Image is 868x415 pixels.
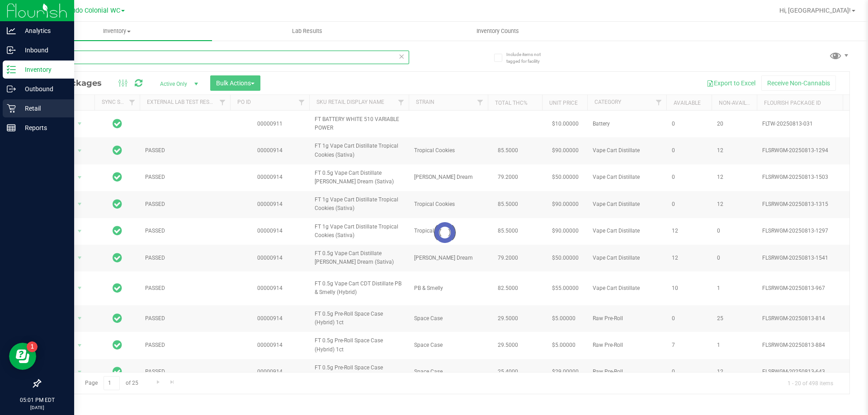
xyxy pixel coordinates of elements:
[16,25,70,36] p: Analytics
[402,22,593,41] a: Inventory Counts
[7,123,16,132] inline-svg: Reports
[16,122,70,133] p: Reports
[40,51,409,64] input: Search Package ID, Item Name, SKU, Lot or Part Number...
[7,46,16,55] inline-svg: Inbound
[4,404,70,411] p: [DATE]
[7,65,16,74] inline-svg: Inventory
[60,7,120,14] span: Orlando Colonial WC
[9,343,36,370] iframe: Resource center
[16,64,70,75] p: Inventory
[4,396,70,404] p: 05:01 PM EDT
[506,51,552,65] span: Include items not tagged for facility
[280,27,335,35] span: Lab Results
[16,45,70,56] p: Inbound
[27,341,38,352] iframe: Resource center unread badge
[212,22,402,41] a: Lab Results
[16,84,70,94] p: Outbound
[779,7,851,14] span: Hi, [GEOGRAPHIC_DATA]!
[464,27,531,35] span: Inventory Counts
[7,84,16,93] inline-svg: Outbound
[22,22,212,41] a: Inventory
[7,26,16,35] inline-svg: Analytics
[398,51,405,62] span: Clear
[22,27,212,35] span: Inventory
[7,104,16,113] inline-svg: Retail
[16,103,70,114] p: Retail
